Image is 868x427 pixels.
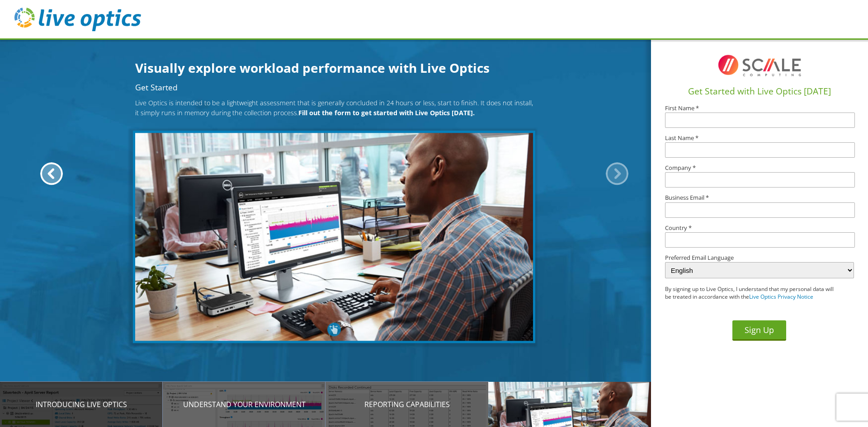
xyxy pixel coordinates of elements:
h1: Visually explore workload performance with Live Optics [135,59,533,78]
label: Country * [665,225,854,231]
h2: Get Started [135,84,533,92]
label: Preferred Email Language [665,255,854,261]
img: live_optics_svg.svg [14,8,141,31]
button: Sign Up [732,320,786,341]
img: I8TqFF2VWMAAAAASUVORK5CYII= [714,47,805,84]
p: Understand your environment [163,399,325,410]
p: Live Optics is intended to be a lightweight assessment that is generally concluded in 24 hours or... [135,98,533,117]
a: Live Optics Privacy Notice [749,293,813,300]
label: First Name * [665,105,854,111]
p: By signing up to Live Optics, I understand that my personal data will be treated in accordance wi... [665,286,835,301]
h1: Get Started with Live Optics [DATE] [655,85,864,98]
b: Fill out the form to get started with Live Optics [DATE]. [298,108,475,117]
label: Company * [665,165,854,171]
label: Business Email * [665,195,854,201]
label: Last Name * [665,135,854,141]
p: Reporting Capabilities [325,399,488,410]
img: Get Started [133,131,535,343]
